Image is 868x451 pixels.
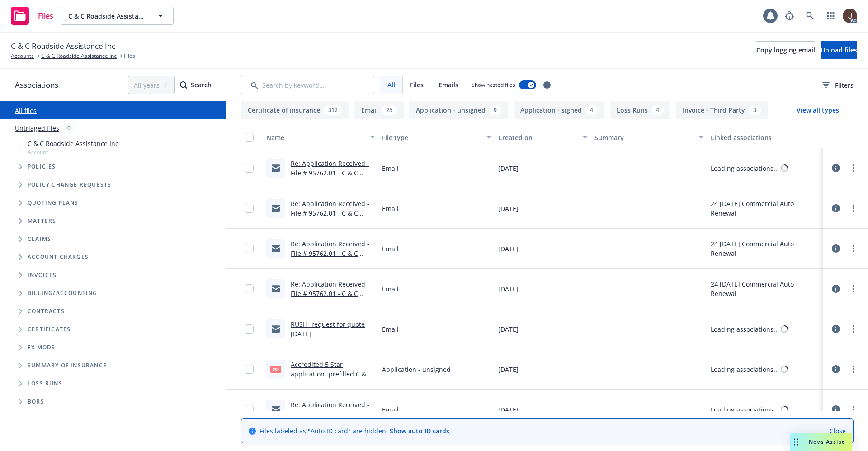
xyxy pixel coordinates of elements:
a: Re: Application Received - File # 95762.01 - C & C Roadside Assistance Inc [291,280,369,307]
span: [DATE] [498,365,519,374]
button: File type [378,127,494,148]
span: [DATE] [498,244,519,254]
span: Policies [28,164,56,169]
span: Files labeled as "Auto ID card" are hidden. [259,426,449,436]
span: Summary of insurance [28,363,107,368]
span: [DATE] [498,204,519,213]
button: Application - signed [514,101,604,119]
div: 0 [63,123,75,133]
span: Email [382,284,399,294]
span: C & C Roadside Assistance Inc [28,139,118,148]
input: Search by keyword... [241,76,374,94]
button: Summary [591,127,707,148]
a: more [848,404,859,415]
span: C & C Roadside Assistance Inc [68,11,146,21]
span: Application - unsigned [382,365,451,374]
span: Filters [835,80,854,90]
span: Ex Mods [28,345,55,350]
span: Loss Runs [28,381,62,386]
div: Tree Example [0,137,226,284]
span: Quoting plans [28,200,79,206]
input: Toggle Row Selected [245,365,254,374]
button: Email [354,101,404,119]
button: Upload files [821,41,857,59]
a: more [848,283,859,294]
a: Show auto ID cards [390,427,449,435]
span: Associations [15,79,58,91]
a: All files [15,106,37,115]
div: 3 [749,105,761,115]
div: 4 [585,105,598,115]
a: Untriaged files [15,123,59,133]
div: 24 [DATE] Commercial Auto Renewal [711,199,819,218]
button: Name [263,127,378,148]
a: Accredited 5 Star application- prefilled C & C Roadside.pdf [291,360,372,388]
button: View all types [782,101,854,119]
span: Account charges [28,254,89,260]
span: Invoices [28,272,57,278]
span: Policy change requests [28,182,111,188]
input: Toggle Row Selected [245,164,254,173]
span: Matters [28,218,56,224]
button: Copy logging email [756,41,815,59]
div: Folder Tree Example [0,284,226,411]
button: Certificate of insurance [241,101,349,119]
span: [DATE] [498,164,519,173]
span: Certificates [28,327,71,332]
button: Created on [495,127,591,148]
div: 9 [489,105,501,115]
button: SearchSearch [180,76,212,94]
a: more [848,203,859,214]
span: Filters [822,80,854,90]
span: Emails [439,80,458,89]
span: Upload files [821,46,857,54]
span: [DATE] [498,284,519,294]
button: Linked associations [707,127,823,148]
span: Copy logging email [756,46,815,54]
span: Email [382,164,399,173]
a: Files [7,3,57,28]
div: 24 [DATE] Commercial Auto Renewal [711,279,819,298]
div: Loading associations... [711,405,779,414]
input: Toggle Row Selected [245,324,254,334]
a: C & C Roadside Assistance Inc [41,52,117,60]
div: Summary [594,133,693,142]
button: Nova Assist [790,433,852,451]
div: Created on [498,133,578,142]
span: pdf [270,366,281,372]
a: Search [801,7,819,25]
button: Application - unsigned [409,101,508,119]
div: Linked associations [711,133,819,142]
div: 4 [651,105,664,115]
div: Loading associations... [711,324,779,334]
span: All [387,80,395,89]
input: Toggle Row Selected [245,244,254,253]
button: C & C Roadside Assistance Inc [61,7,174,25]
input: Select all [245,133,254,142]
a: Re: Application Received - File # 95762.01 - C & C Roadside Assistance Inc [291,240,369,267]
a: RUSH- request for quote [DATE] [291,320,365,338]
span: Nova Assist [809,438,844,446]
span: Email [382,324,399,334]
a: Report a Bug [780,7,798,25]
span: Email [382,244,399,254]
span: Account [28,148,118,156]
span: Files [410,80,424,89]
a: more [848,163,859,174]
a: Accounts [11,52,34,60]
a: Re: Application Received - File # 95762.01 - C & C Roadside Assistance Inc [291,400,369,428]
span: Billing/Accounting [28,291,98,296]
span: Email [382,405,399,414]
a: Close [830,426,846,436]
div: Name [266,133,365,142]
span: Files [124,52,135,60]
a: Re: Application Received - File # 95762.01 - C & C Roadside Assistance Inc [291,199,369,227]
span: Show nested files [472,81,515,89]
span: Email [382,204,399,213]
span: Contracts [28,309,65,314]
div: File type [382,133,481,142]
span: C & C Roadside Assistance Inc [11,40,115,52]
div: 312 [324,105,342,115]
div: Drag to move [790,433,802,451]
div: Loading associations... [711,365,779,374]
